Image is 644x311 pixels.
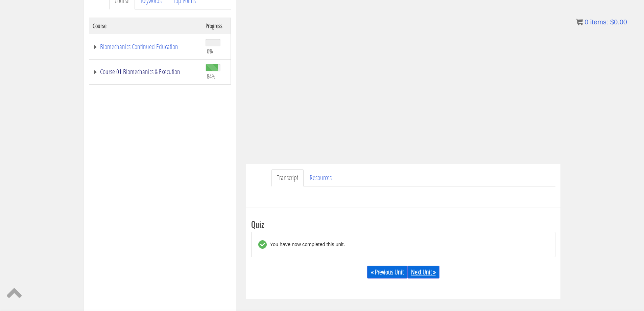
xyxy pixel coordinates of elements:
a: Biomechanics Continued Education [93,43,199,50]
span: 84% [207,72,215,80]
a: « Previous Unit [367,266,407,279]
h3: Quiz [251,220,555,228]
span: $ [610,18,614,26]
span: 0% [207,47,213,55]
a: Transcript [271,169,304,186]
span: 0 [585,18,588,26]
div: You have now completed this unit. [267,240,345,249]
a: Next Unit » [407,266,439,279]
span: items: [590,18,608,26]
th: Course [89,18,202,34]
th: Progress [202,18,231,34]
a: Course 01 Biomechanics & Execution [93,68,199,75]
a: Resources [304,169,337,186]
bdi: 0.00 [610,18,627,26]
img: icon11.png [576,19,583,25]
a: 0 items: $0.00 [576,18,627,26]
